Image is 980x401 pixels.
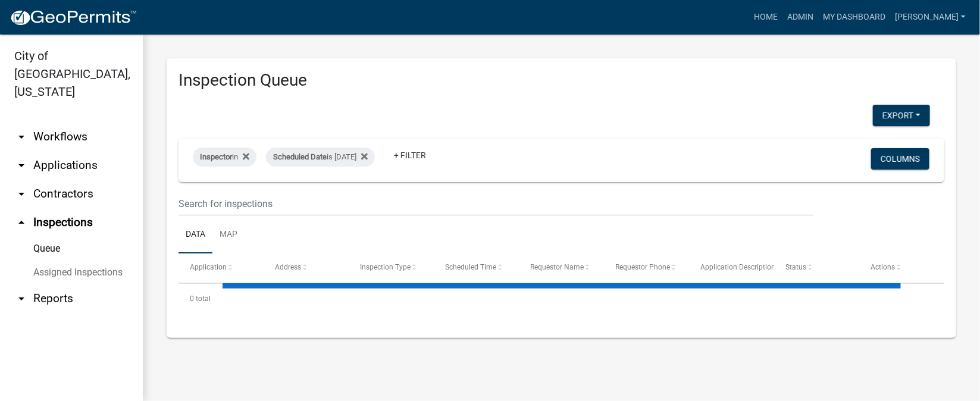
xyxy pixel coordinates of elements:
h3: Inspection Queue [179,70,944,90]
a: [PERSON_NAME] [890,6,970,29]
i: arrow_drop_down [14,158,29,173]
a: My Dashboard [818,6,890,29]
datatable-header-cell: Application [179,253,264,282]
datatable-header-cell: Status [774,253,859,282]
span: Requestor Name [530,263,584,271]
datatable-header-cell: Scheduled Time [434,253,519,282]
a: Map [212,216,245,254]
datatable-header-cell: Actions [859,253,944,282]
span: Inspector [200,152,232,161]
span: Actions [871,263,895,271]
button: Export [873,105,930,126]
span: Scheduled Date [273,152,327,161]
i: arrow_drop_up [14,215,29,230]
a: Home [749,6,782,29]
a: Admin [782,6,818,29]
datatable-header-cell: Application Description [689,253,774,282]
i: arrow_drop_down [14,130,29,144]
a: Data [179,216,212,254]
div: in [193,148,256,167]
div: 0 total [179,284,944,314]
span: Application Description [700,263,775,271]
datatable-header-cell: Requestor Phone [604,253,689,282]
input: Search for inspections [179,192,813,216]
a: + Filter [384,145,436,166]
span: Inspection Type [360,263,411,271]
span: Application [190,263,227,271]
datatable-header-cell: Inspection Type [349,253,434,282]
button: Columns [871,148,929,170]
span: Status [785,263,806,271]
i: arrow_drop_down [14,187,29,201]
datatable-header-cell: Address [264,253,349,282]
span: Scheduled Time [445,263,496,271]
div: is [DATE] [266,148,375,167]
span: Requestor Phone [615,263,670,271]
datatable-header-cell: Requestor Name [519,253,604,282]
i: arrow_drop_down [14,292,29,306]
span: Address [275,263,301,271]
